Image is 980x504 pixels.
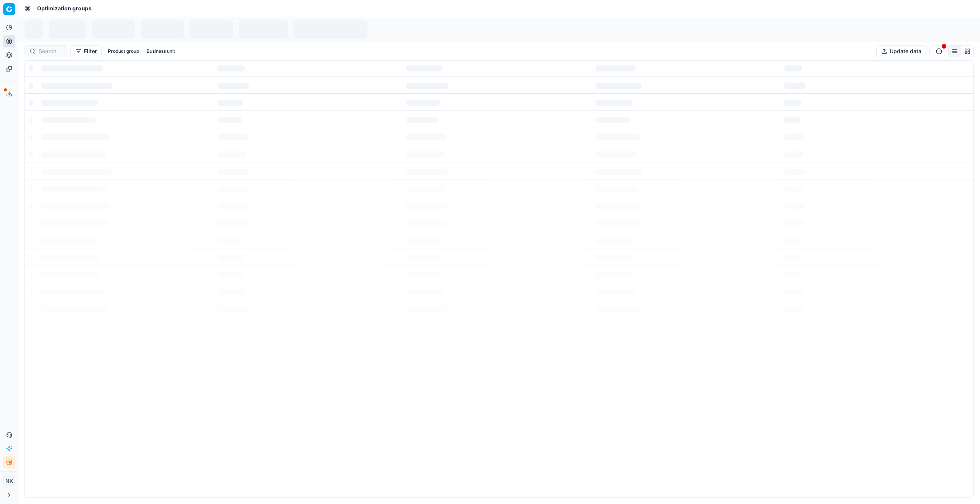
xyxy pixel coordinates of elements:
[144,47,178,56] button: Business unit
[37,5,91,12] span: Optimization groups
[37,5,91,12] nav: breadcrumb
[70,45,102,57] button: Filter
[876,45,926,57] button: Update data
[3,475,15,487] span: NK
[39,47,62,55] input: Search
[105,47,142,56] button: Product group
[3,475,15,487] button: NK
